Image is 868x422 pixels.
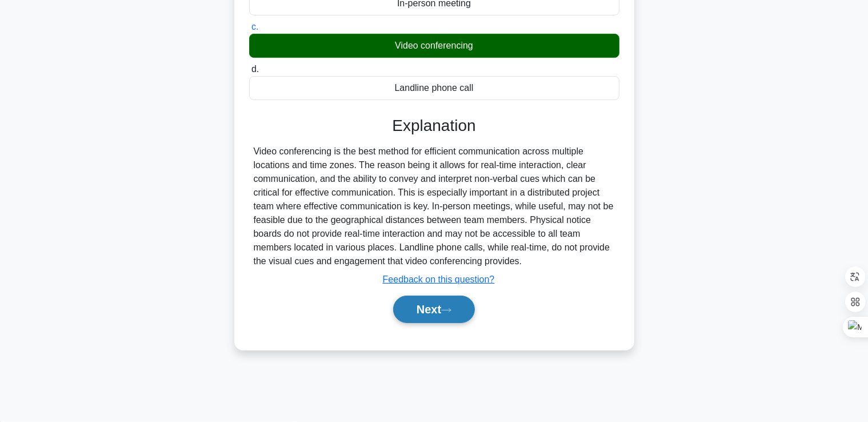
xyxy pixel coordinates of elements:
[249,76,619,100] div: Landline phone call
[254,145,615,268] div: Video conferencing is the best method for efficient communication across multiple locations and t...
[249,34,619,58] div: Video conferencing
[383,274,495,284] a: Feedback on this question?
[256,116,613,136] h3: Explanation
[251,64,259,74] span: d.
[251,22,258,31] span: c.
[393,296,475,323] button: Next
